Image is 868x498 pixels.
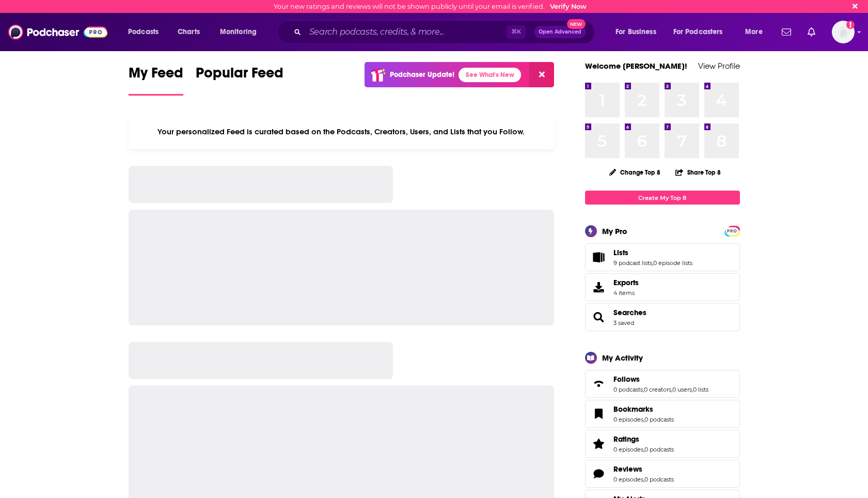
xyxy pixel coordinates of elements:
[550,3,587,10] a: Verify Now
[613,248,692,257] a: Lists
[613,386,643,393] a: 0 podcasts
[613,416,643,423] a: 0 episodes
[613,289,639,297] span: 4 items
[613,308,646,317] a: Searches
[738,24,776,40] button: open menu
[778,23,795,41] a: Show notifications dropdown
[613,464,642,474] span: Reviews
[390,70,454,79] p: Podchaser Update!
[644,416,674,423] a: 0 podcasts
[129,114,555,149] div: Your personalized Feed is curated based on the Podcasts, Creators, Users, and Lists that you Follow.
[129,64,183,88] span: My Feed
[613,464,674,474] a: Reviews
[129,64,183,96] a: My Feed
[832,21,855,43] img: User Profile
[644,386,671,393] a: 0 creators
[643,386,644,393] span: ,
[534,26,586,38] button: Open AdvancedNew
[832,21,855,43] span: Logged in as kevinscottsmith
[213,24,270,40] button: open menu
[803,23,819,41] a: Show notifications dropdown
[643,476,644,483] span: ,
[616,25,656,39] span: For Business
[644,476,674,483] a: 0 podcasts
[613,375,640,384] span: Follows
[589,250,609,264] a: Lists
[672,386,692,393] a: 0 users
[846,21,855,29] svg: Email not verified
[675,162,721,182] button: Share Top 8
[726,227,738,235] a: PRO
[613,404,653,414] span: Bookmarks
[602,226,627,236] div: My Pro
[585,61,687,71] a: Welcome [PERSON_NAME]!
[613,278,639,287] span: Exports
[745,25,763,39] span: More
[274,3,587,10] div: Your new ratings and reviews will not be shown publicly until your email is verified.
[305,24,507,40] input: Search podcasts, credits, & more...
[128,25,159,39] span: Podcasts
[589,466,609,481] a: Reviews
[585,273,740,301] a: Exports
[667,24,738,40] button: open menu
[613,375,708,384] a: Follows
[726,227,738,235] span: PRO
[653,259,692,267] a: 0 episode lists
[613,476,643,483] a: 0 episodes
[613,446,643,453] a: 0 episodes
[613,434,674,444] a: Ratings
[613,259,652,267] a: 9 podcast lists
[644,446,674,453] a: 0 podcasts
[613,434,639,444] span: Ratings
[178,25,200,39] span: Charts
[613,248,628,257] span: Lists
[585,430,740,458] span: Ratings
[589,310,609,324] a: Searches
[121,24,172,40] button: open menu
[613,404,674,414] a: Bookmarks
[589,377,609,391] a: Follows
[602,353,643,363] div: My Activity
[585,191,740,205] a: Create My Top 8
[196,64,283,96] a: Popular Feed
[220,25,257,39] span: Monitoring
[643,446,644,453] span: ,
[671,386,672,393] span: ,
[692,386,693,393] span: ,
[693,386,708,393] a: 0 lists
[567,19,586,29] span: New
[585,243,740,271] span: Lists
[608,24,669,40] button: open menu
[643,416,644,423] span: ,
[589,437,609,451] a: Ratings
[652,259,653,267] span: ,
[196,64,283,88] span: Popular Feed
[589,407,609,421] a: Bookmarks
[589,280,609,294] span: Exports
[698,61,740,71] a: View Profile
[8,22,107,42] img: Podchaser - Follow, Share and Rate Podcasts
[539,29,581,35] span: Open Advanced
[585,303,740,331] span: Searches
[832,21,855,43] button: Show profile menu
[459,68,521,82] a: See What's New
[507,25,526,39] span: ⌘ K
[171,24,206,40] a: Charts
[585,370,740,398] span: Follows
[585,400,740,428] span: Bookmarks
[287,20,605,44] div: Search podcasts, credits, & more...
[613,319,634,326] a: 3 saved
[603,166,667,179] button: Change Top 8
[673,25,723,39] span: For Podcasters
[585,460,740,488] span: Reviews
